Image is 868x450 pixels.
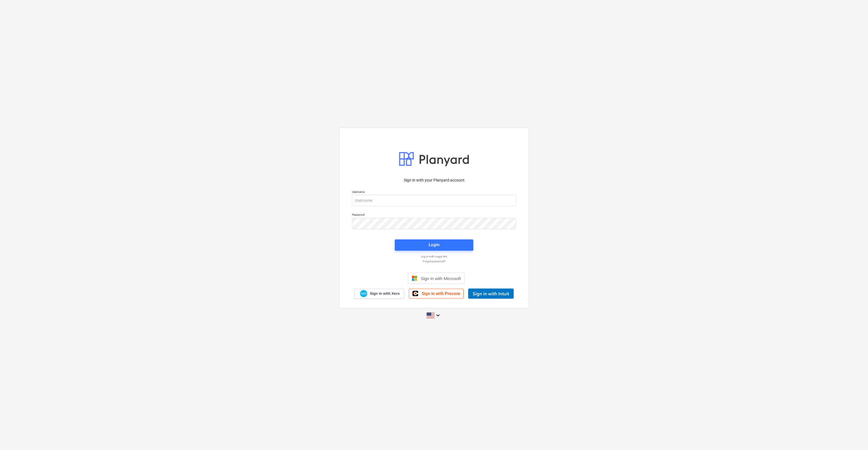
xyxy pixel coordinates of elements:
img: Xero logo [360,290,367,298]
span: Sign in with Microsoft [421,276,461,281]
a: Log in with magic link [349,255,519,258]
a: Forgot password? [349,259,519,263]
button: Login [395,239,473,251]
span: Sign in with Procore [422,291,460,296]
p: Sign in with your Planyard account [352,177,516,183]
p: Username [352,190,516,195]
span: Sign in with Xero [370,291,400,296]
img: Microsoft logo [412,276,417,281]
p: Password [352,213,516,218]
a: Sign in with Xero [354,289,405,299]
input: Username [352,195,516,206]
div: Login [429,241,439,248]
a: Sign in with Procore [409,289,464,298]
i: keyboard_arrow_down [435,312,441,319]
